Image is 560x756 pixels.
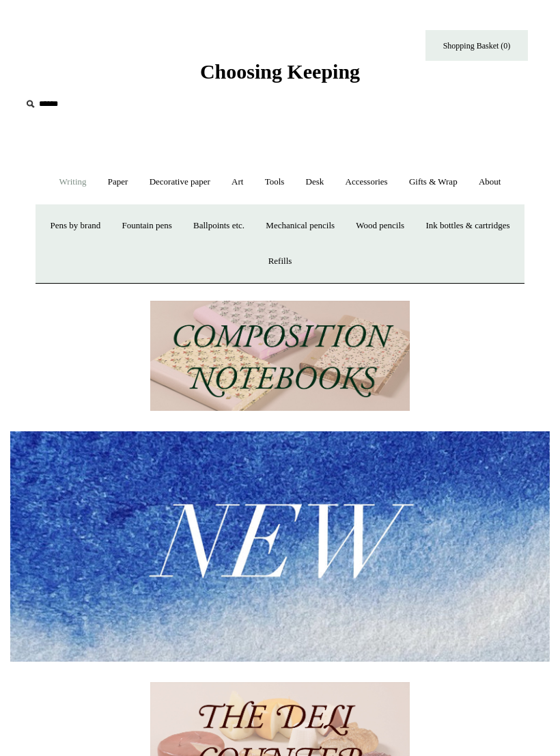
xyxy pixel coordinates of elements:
a: Desk [296,164,334,200]
a: Art [222,164,253,200]
img: 202302 Composition ledgers.jpg__PID:69722ee6-fa44-49dd-a067-31375e5d54ec [150,301,410,411]
a: Paper [98,164,138,200]
a: Pens by brand [41,208,111,244]
a: Refills [259,243,302,280]
a: Mechanical pencils [256,208,344,244]
a: Accessories [336,164,397,200]
img: New.jpg__PID:f73bdf93-380a-4a35-bcfe-7823039498e1 [10,431,550,661]
a: Tools [255,164,294,200]
a: About [469,164,511,200]
a: Writing [50,164,96,200]
span: Choosing Keeping [200,60,360,83]
a: Gifts & Wrap [400,164,467,200]
a: Choosing Keeping [200,71,360,81]
a: Wood pencils [346,208,414,244]
a: Fountain pens [112,208,181,244]
a: Ink bottles & cartridges [416,208,519,244]
a: Ballpoints etc. [184,208,254,244]
a: Decorative paper [140,164,220,200]
a: Shopping Basket (0) [425,30,528,61]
